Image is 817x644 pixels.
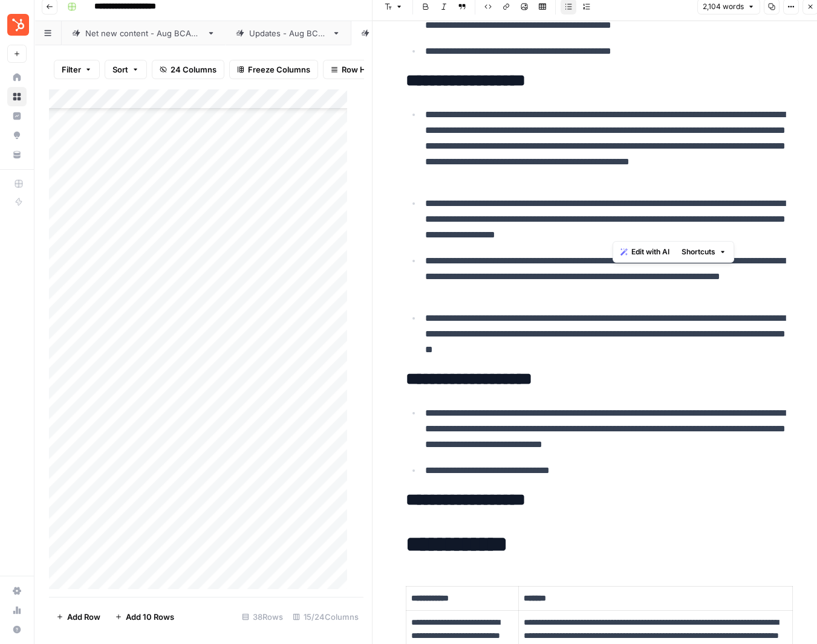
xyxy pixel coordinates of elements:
[7,126,27,145] a: Opportunities
[112,63,128,76] span: Sort
[62,21,226,45] a: Net new content - Aug BCAP 2
[105,60,147,79] button: Sort
[7,106,27,126] a: Insights
[152,60,224,79] button: 24 Columns
[229,60,318,79] button: Freeze Columns
[682,246,715,257] span: Shortcuts
[631,246,669,257] span: Edit with AI
[108,607,181,626] button: Add 10 Rows
[85,27,202,39] div: Net new content - Aug BCAP 2
[7,87,27,106] a: Browse
[7,620,27,639] button: Help + Support
[126,611,174,623] span: Add 10 Rows
[351,21,507,45] a: Net new content - Sep BCAP
[677,244,731,260] button: Shortcuts
[54,60,100,79] button: Filter
[342,63,385,76] span: Row Height
[7,145,27,164] a: Your Data
[7,581,27,601] a: Settings
[171,63,216,76] span: 24 Columns
[226,21,351,45] a: Updates - Aug BCAP
[703,1,744,12] span: 2,104 words
[248,63,310,76] span: Freeze Columns
[249,27,327,39] div: Updates - Aug BCAP
[616,244,674,260] button: Edit with AI
[7,68,27,87] a: Home
[7,10,27,40] button: Workspace: Blog Content Action Plan
[7,14,29,36] img: Blog Content Action Plan Logo
[62,63,81,76] span: Filter
[323,60,393,79] button: Row Height
[7,601,27,620] a: Usage
[49,607,108,626] button: Add Row
[288,607,363,626] div: 15/24 Columns
[237,607,288,626] div: 38 Rows
[67,611,100,623] span: Add Row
